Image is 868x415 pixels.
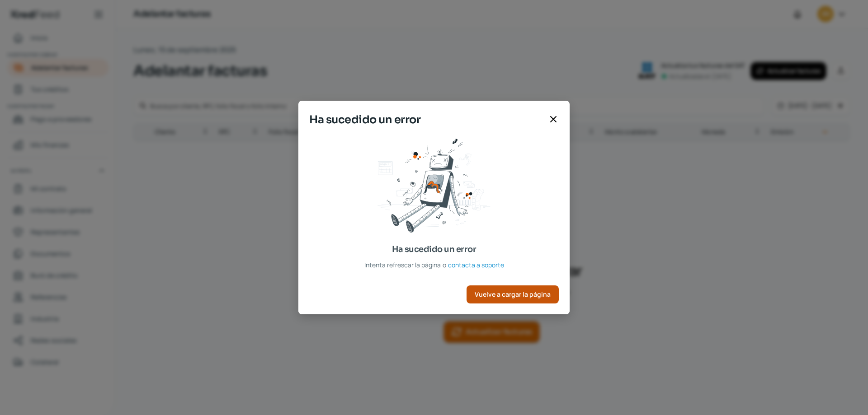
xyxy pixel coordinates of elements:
span: o [443,259,446,270]
span: Intenta refrescar la página [364,259,441,270]
span: Vuelve a cargar la página [475,291,551,298]
img: Ha sucedido un error [377,139,491,233]
button: Vuelve a cargar la página [467,285,559,303]
span: Ha sucedido un error [392,243,476,256]
span: contacta a soporte [448,259,504,270]
span: Ha sucedido un error [309,112,544,128]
